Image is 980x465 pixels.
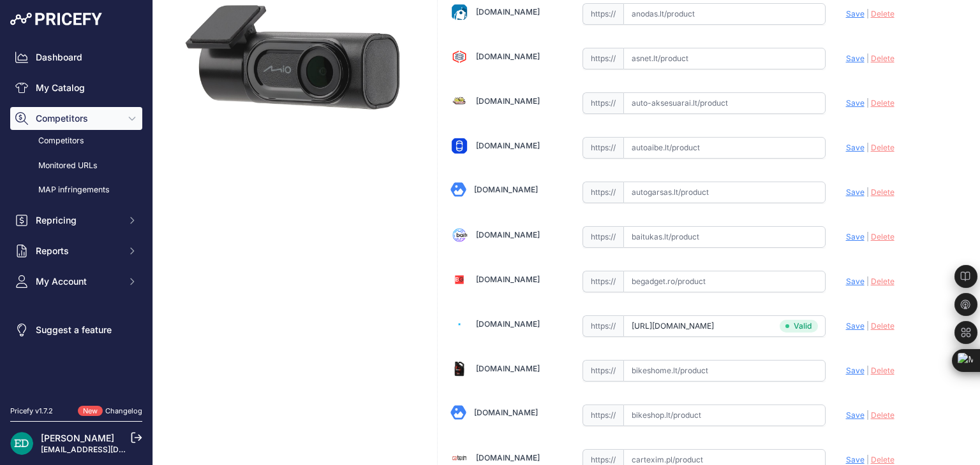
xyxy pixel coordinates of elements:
a: [PERSON_NAME] [41,433,114,443]
a: Dashboard [10,46,142,69]
span: | [866,54,869,63]
a: [DOMAIN_NAME] [476,52,540,61]
a: My Catalog [10,76,142,99]
span: https:// [583,226,623,248]
span: https:// [583,360,623,382]
span: | [866,276,869,286]
span: Competitors [36,112,119,125]
span: | [866,9,869,18]
span: https:// [583,315,623,337]
nav: Sidebar [10,46,142,390]
a: [DOMAIN_NAME] [474,185,538,194]
input: autogarsas.lt/product [623,182,826,203]
span: My Account [36,275,119,288]
a: [DOMAIN_NAME] [474,408,538,417]
span: Delete [871,410,895,420]
input: begadget.ro/product [623,271,826,292]
span: https:// [583,404,623,426]
span: Delete [871,143,895,152]
span: | [866,187,869,197]
button: Repricing [10,209,142,232]
button: Competitors [10,107,142,130]
span: Save [846,54,865,63]
a: [DOMAIN_NAME] [476,96,540,106]
input: bikeshome.lt/product [623,360,826,382]
a: Monitored URLs [10,155,142,177]
span: Delete [871,366,895,375]
span: Save [846,276,865,286]
input: auto-aksesuarai.lt/product [623,92,826,114]
span: New [78,406,103,417]
a: [DOMAIN_NAME] [476,7,540,17]
span: Delete [871,9,895,18]
a: [EMAIL_ADDRESS][DOMAIN_NAME] [41,445,174,454]
img: Pricefy Logo [10,13,102,25]
span: https:// [583,137,623,159]
span: Save [846,232,865,241]
a: MAP infringements [10,179,142,201]
span: https:// [583,182,623,203]
span: | [866,321,869,331]
a: [DOMAIN_NAME] [476,319,540,329]
span: | [866,98,869,108]
span: Delete [871,232,895,241]
span: Delete [871,455,895,464]
span: Delete [871,321,895,331]
span: Save [846,455,865,464]
span: Delete [871,54,895,63]
span: Repricing [36,214,119,227]
span: https:// [583,48,623,69]
a: [DOMAIN_NAME] [476,275,540,284]
span: Save [846,410,865,420]
span: | [866,143,869,152]
a: Suggest a feature [10,318,142,341]
span: Reports [36,245,119,257]
span: Delete [871,187,895,197]
span: Save [846,321,865,331]
input: bigbox.lt/product [623,315,826,337]
span: https:// [583,92,623,114]
span: Save [846,366,865,375]
span: Save [846,187,865,197]
button: My Account [10,270,142,293]
span: | [866,455,869,464]
a: Changelog [105,406,142,415]
span: Delete [871,276,895,286]
span: | [866,366,869,375]
a: [DOMAIN_NAME] [476,141,540,150]
button: Reports [10,240,142,262]
a: [DOMAIN_NAME] [476,453,540,462]
input: bikeshop.lt/product [623,404,826,426]
input: baitukas.lt/product [623,226,826,248]
input: anodas.lt/product [623,3,826,25]
a: [DOMAIN_NAME] [476,230,540,240]
span: | [866,232,869,241]
span: Save [846,143,865,152]
span: Delete [871,98,895,108]
span: Save [846,98,865,108]
span: | [866,410,869,420]
div: Pricefy v1.7.2 [10,406,53,417]
input: asnet.lt/product [623,48,826,69]
span: Save [846,9,865,18]
span: https:// [583,3,623,25]
span: https:// [583,271,623,292]
input: autoaibe.lt/product [623,137,826,159]
a: [DOMAIN_NAME] [476,364,540,373]
a: Competitors [10,130,142,152]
